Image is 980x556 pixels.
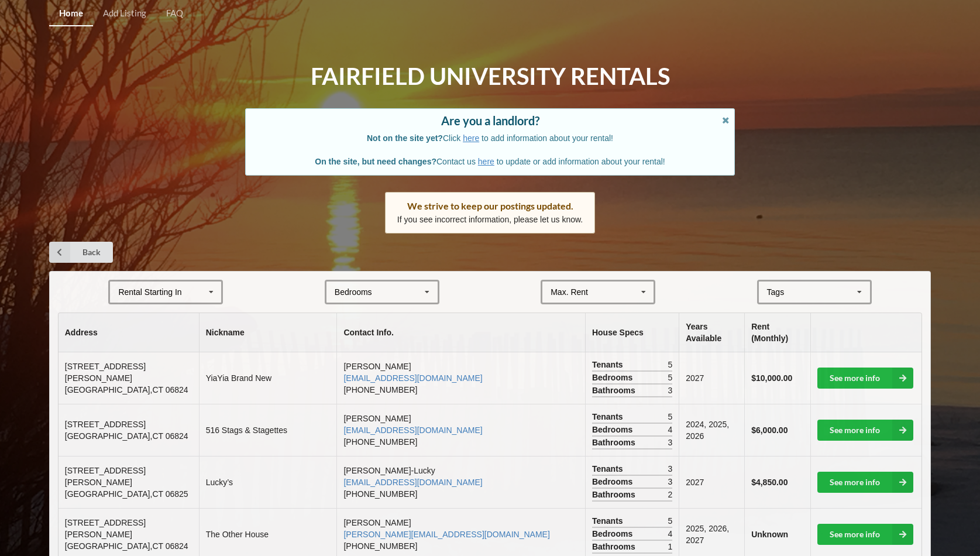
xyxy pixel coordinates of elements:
b: Unknown [751,530,788,539]
div: Max. Rent [551,288,588,296]
td: 516 Stags & Stagettes [199,404,337,456]
a: Add Listing [93,1,156,26]
td: 2027 [679,352,744,404]
b: $10,000.00 [751,373,792,383]
span: 5 [668,411,672,423]
a: See more info [817,368,913,389]
span: 4 [668,528,672,540]
span: 2 [668,489,672,500]
span: [GEOGRAPHIC_DATA] , CT 06825 [65,489,188,499]
span: Click to add information about your rental! [367,133,613,143]
span: Contact us to update or add information about your rental! [315,157,665,166]
a: Back [49,242,113,263]
div: Tags [764,286,802,299]
a: See more info [817,524,913,545]
b: Not on the site yet? [367,133,443,143]
span: [STREET_ADDRESS][PERSON_NAME] [65,362,146,383]
a: FAQ [156,1,193,26]
td: Lucky’s [199,456,337,508]
th: Address [59,313,199,352]
a: [EMAIL_ADDRESS][DOMAIN_NAME] [343,373,482,383]
span: 1 [668,541,672,552]
span: Tenants [592,411,626,423]
span: 3 [668,437,672,448]
span: 3 [668,385,672,396]
div: We strive to keep our postings updated. [397,200,583,212]
span: 5 [668,372,672,383]
span: Bedrooms [592,528,635,540]
th: Nickname [199,313,337,352]
div: Bedrooms [335,288,372,296]
span: [STREET_ADDRESS] [65,420,146,429]
a: [EMAIL_ADDRESS][DOMAIN_NAME] [343,478,482,487]
a: here [478,157,494,166]
span: 5 [668,515,672,527]
span: [STREET_ADDRESS][PERSON_NAME] [65,518,146,539]
span: 3 [668,476,672,488]
span: [GEOGRAPHIC_DATA] , CT 06824 [65,431,188,441]
td: [PERSON_NAME] [PHONE_NUMBER] [336,352,585,404]
span: Tenants [592,463,626,475]
td: 2027 [679,456,744,508]
h1: Fairfield University Rentals [311,61,670,91]
span: 5 [668,359,672,370]
span: Tenants [592,359,626,370]
span: Bathrooms [592,385,638,396]
span: Bedrooms [592,424,635,435]
span: 3 [668,463,672,475]
a: Home [49,1,93,26]
span: Bathrooms [592,541,638,552]
a: here [463,133,479,143]
span: Bedrooms [592,476,635,488]
b: On the site, but need changes? [315,157,436,166]
b: $4,850.00 [751,478,788,487]
td: [PERSON_NAME] [PHONE_NUMBER] [336,404,585,456]
p: If you see incorrect information, please let us know. [397,214,583,225]
a: See more info [817,472,913,493]
a: [EMAIL_ADDRESS][DOMAIN_NAME] [343,425,482,435]
div: Are you a landlord? [257,115,723,126]
td: YiaYia Brand New [199,352,337,404]
b: $6,000.00 [751,425,788,435]
a: See more info [817,420,913,441]
span: Tenants [592,515,626,527]
span: [STREET_ADDRESS][PERSON_NAME] [65,466,146,487]
th: Rent (Monthly) [744,313,810,352]
td: 2024, 2025, 2026 [679,404,744,456]
th: House Specs [585,313,679,352]
th: Contact Info. [336,313,585,352]
span: Bathrooms [592,437,638,448]
td: [PERSON_NAME]-Lucky [PHONE_NUMBER] [336,456,585,508]
div: Rental Starting In [118,288,181,296]
span: [GEOGRAPHIC_DATA] , CT 06824 [65,385,188,394]
span: 4 [668,424,672,435]
span: Bedrooms [592,372,635,383]
a: [PERSON_NAME][EMAIL_ADDRESS][DOMAIN_NAME] [343,530,549,539]
span: Bathrooms [592,489,638,500]
th: Years Available [679,313,744,352]
span: [GEOGRAPHIC_DATA] , CT 06824 [65,541,188,551]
